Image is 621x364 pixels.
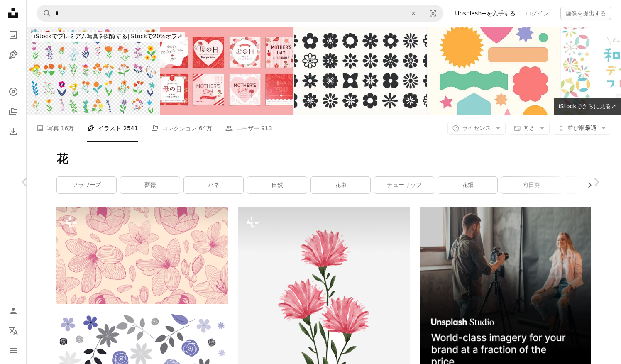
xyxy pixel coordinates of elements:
[56,151,591,166] h1: 花
[27,27,159,115] img: floral elements
[311,177,370,193] a: 花束
[37,5,51,21] button: Unsplashで検索する
[553,122,611,135] button: 並び順最適
[27,27,190,46] a: iStockでプレミアム写真を閲覧する|iStockで20%オフ↗
[5,322,22,339] button: 言語
[56,252,228,259] a: 植物と葉を使ったスタイリッシュな手描きのイラスト。ピンクとベージュ色の背景。ビンテージグラフィックスタイル。
[34,33,129,39] span: iStockでプレミアム写真を閲覧する |
[523,125,535,131] span: 向き
[261,124,272,133] span: 913
[34,33,182,39] span: iStockで20%オフ ↗
[56,207,228,303] img: 植物と葉を使ったスタイリッシュな手描きのイラスト。ピンクとベージュ色の背景。ビンテージグラフィックスタイル。
[5,27,22,43] a: 写真
[5,342,22,359] button: メニュー
[447,122,506,135] button: ライセンス
[374,177,434,193] a: チューリップ
[404,5,423,21] button: 全てクリア
[554,98,621,115] a: iStockでさらに見る↗
[238,318,409,325] a: 白い背景に3つのピンクの花
[160,27,293,115] img: ハッピーマザーズデイスクエアソーシャルメディアバナーテンプレート(テキスト翻訳:「母の日」)。ベクトル イラスト
[5,123,22,140] a: ダウンロード履歴
[57,177,116,193] a: フラワーズ
[151,115,212,142] a: コレクション 64万
[521,7,554,20] a: ログイン
[184,177,243,193] a: バネ
[225,115,272,142] a: ユーザー 913
[560,7,611,20] button: 画像を提出する
[5,83,22,100] a: 探す
[294,27,427,115] img: グラフィックフラワーアイコン
[567,125,585,131] span: 並び順
[559,103,616,110] span: iStockでさらに見る ↗
[37,115,74,142] a: 写真 16万
[571,142,621,222] a: 次へ
[120,177,180,193] a: 薔薇
[5,103,22,120] a: コレクション
[567,124,597,132] span: 最適
[423,5,443,21] button: ビジュアル検索
[5,303,22,319] a: ログイン / 登録する
[450,7,521,20] a: Unsplash+を入手する
[61,124,74,133] span: 16万
[199,124,212,133] span: 64万
[428,27,560,115] img: かわいいシール、パッチ、ステッカーのデザイン要素セット - 幾何学的な形をレトロなパステルカラーで切り取った
[5,46,22,63] a: イラスト
[247,177,307,193] a: 自然
[509,122,550,135] button: 向き
[501,177,561,193] a: 向日葵
[37,5,443,22] form: サイト内でビジュアルを探す
[438,177,497,193] a: 花畑
[462,125,491,131] span: ライセンス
